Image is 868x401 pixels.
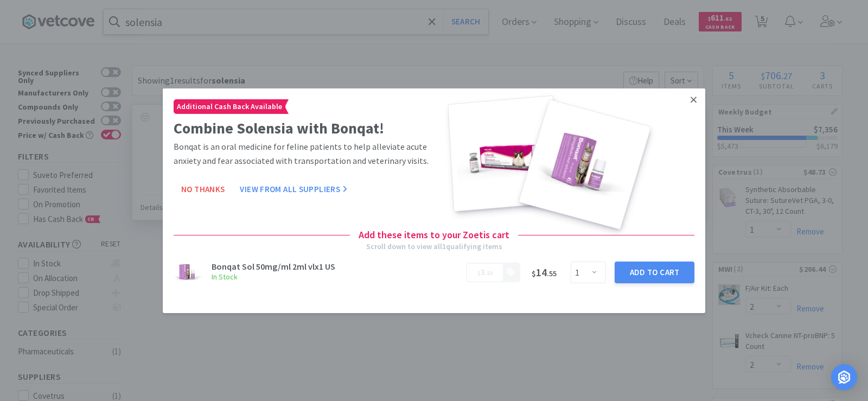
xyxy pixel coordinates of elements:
[615,262,694,283] button: Add to Cart
[366,240,502,252] div: Scroll down to view all 1 qualifying items
[831,364,857,390] div: Open Intercom Messenger
[532,269,536,278] span: $
[174,179,232,200] button: No Thanks
[212,262,459,271] h3: Bonqat Sol 50mg/ml 2ml vlx1 US
[477,267,493,277] span: .
[477,270,481,277] span: $
[174,116,430,140] h2: Combine Solensia with Bonqat!
[487,270,493,277] span: 50
[481,267,485,277] span: 3
[532,265,557,279] span: 14
[350,227,518,243] h4: Add these items to your Zoetis cart
[174,258,203,287] img: 99f6f3298d5c46c087673c565f1d5fb6_706344.png
[232,179,355,200] button: View From All Suppliers
[174,99,285,113] span: Additional Cash Back Available
[174,140,430,168] p: Bonqat is an oral medicine for feline patients to help alleviate acute anxiety and fear associate...
[547,269,557,278] span: . 55
[212,271,459,283] h6: In Stock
